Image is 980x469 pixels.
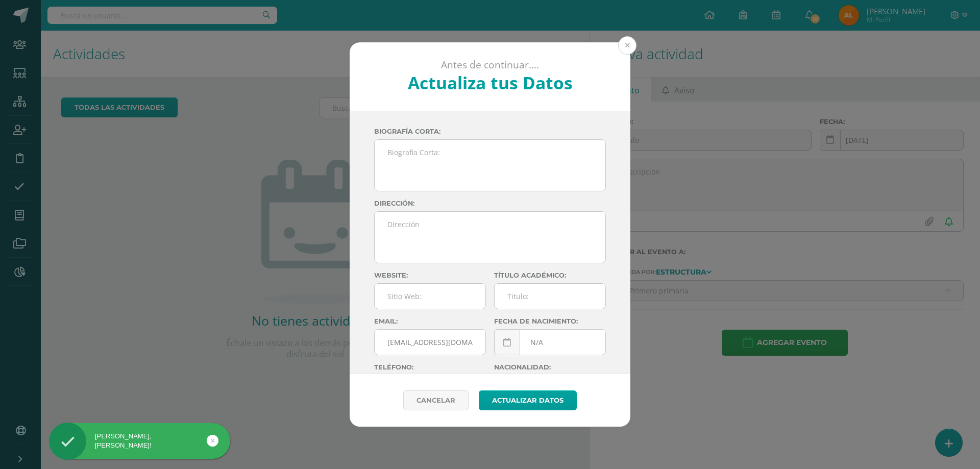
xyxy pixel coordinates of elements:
[374,317,486,325] label: Email:
[374,128,606,135] label: Biografía corta:
[375,284,485,309] input: Sitio Web:
[374,363,486,371] label: Teléfono:
[494,271,606,279] label: Título académico:
[494,317,606,325] label: Fecha de nacimiento:
[374,271,486,279] label: Website:
[374,200,606,207] label: Dirección:
[377,71,603,94] h2: Actualiza tus Datos
[495,330,605,355] input: Fecha de Nacimiento:
[403,390,469,410] a: Cancelar
[377,59,603,71] p: Antes de continuar....
[495,284,605,309] input: Titulo:
[375,330,485,355] input: Correo Electronico:
[494,363,606,371] label: Nacionalidad:
[479,390,577,410] button: Actualizar datos
[49,432,230,450] div: [PERSON_NAME], [PERSON_NAME]!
